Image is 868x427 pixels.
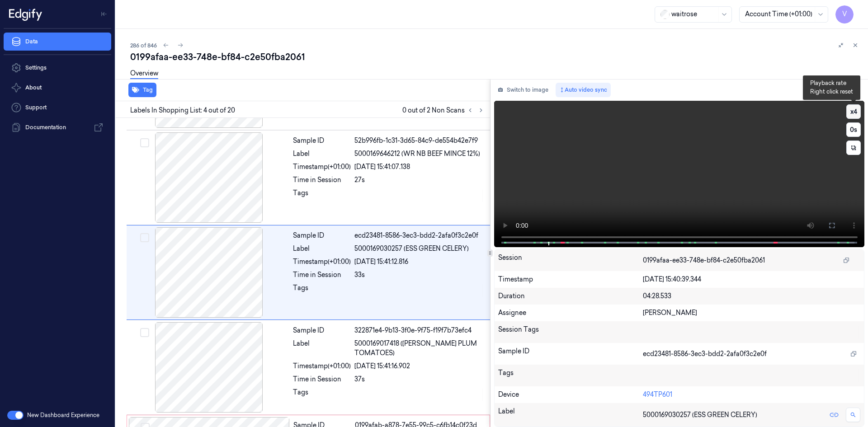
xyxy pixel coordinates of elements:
button: Switch to image [494,83,552,97]
div: Label [293,149,351,159]
div: [DATE] 15:40:39.344 [643,275,860,284]
div: 33s [354,270,485,280]
div: Device [498,390,643,399]
div: [DATE] 15:41:12.816 [354,257,485,267]
div: 494TP601 [643,390,860,399]
div: 322871e4-9b13-3f0e-9f75-f19f7b73efc4 [354,326,485,335]
span: Labels In Shopping List: 4 out of 20 [130,106,235,115]
button: Toggle Navigation [97,7,111,21]
a: Documentation [4,118,111,136]
a: Support [4,99,111,117]
div: Tags [293,388,351,402]
div: Session [498,253,643,267]
div: 37s [354,375,485,384]
a: Data [4,33,111,51]
span: 0199afaa-ee33-748e-bf84-c2e50fba2061 [643,256,765,265]
button: Select row [140,233,149,242]
span: 0 out of 2 Non Scans [402,105,486,116]
div: [PERSON_NAME] [643,308,860,318]
div: ecd23481-8586-3ec3-bdd2-2afa0f3c2e0f [354,231,485,240]
div: Time in Session [293,375,351,384]
div: Label [293,244,351,253]
button: Tag [128,83,156,97]
div: Tags [498,368,643,383]
span: 5000169646212 (WR NB BEEF MINCE 12%) [354,149,480,159]
span: 5000169017418 ([PERSON_NAME] PLUM TOMATOES) [354,339,485,358]
a: Settings [4,59,111,77]
div: Sample ID [293,136,351,145]
div: Label [498,407,643,423]
span: 5000169030257 (ESS GREEN CELERY) [354,244,469,253]
div: Tags [293,283,351,298]
div: Sample ID [293,326,351,335]
div: Timestamp (+01:00) [293,162,351,172]
div: Sample ID [498,347,643,361]
div: [DATE] 15:41:16.902 [354,361,485,371]
button: Select row [140,328,149,337]
button: V [835,5,854,23]
div: Session Tags [498,325,643,339]
div: [DATE] 15:41:07.138 [354,162,485,172]
button: x4 [846,104,861,119]
button: Auto video sync [556,83,611,97]
div: Time in Session [293,270,351,280]
button: About [4,79,111,97]
button: 0s [846,122,861,137]
span: 286 of 846 [130,42,157,49]
span: 5000169030257 (ESS GREEN CELERY) [643,410,757,420]
div: Duration [498,291,643,301]
div: Timestamp (+01:00) [293,257,351,267]
div: Time in Session [293,175,351,185]
div: 52b996fb-1c31-3d65-84c9-de554b42e7f9 [354,136,485,145]
div: Label [293,339,351,358]
div: 0199afaa-ee33-748e-bf84-c2e50fba2061 [130,51,861,63]
div: Timestamp (+01:00) [293,361,351,371]
div: 04:28.533 [643,291,860,301]
a: Overview [130,69,158,79]
span: ecd23481-8586-3ec3-bdd2-2afa0f3c2e0f [643,349,767,359]
button: Select row [140,138,149,147]
div: Tags [293,188,351,203]
div: 27s [354,175,485,185]
div: Assignee [498,308,643,318]
div: Sample ID [293,231,351,240]
div: Timestamp [498,275,643,284]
